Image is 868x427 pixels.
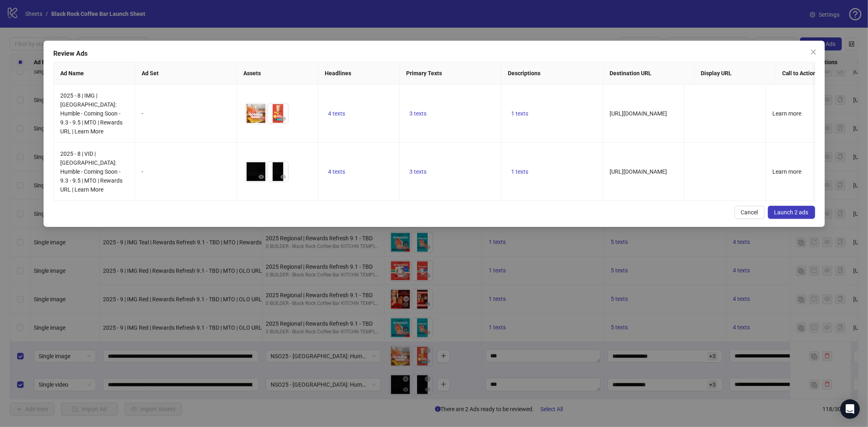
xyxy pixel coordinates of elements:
span: 1 texts [511,110,528,117]
div: - [142,109,230,118]
div: Review Ads [53,49,815,59]
button: 3 texts [406,109,430,118]
button: 1 texts [508,167,531,176]
button: Preview [256,172,266,182]
img: Asset 1 [246,103,266,124]
th: Destination URL [603,62,694,85]
span: eye [258,116,264,122]
th: Headlines [318,62,400,85]
span: [URL][DOMAIN_NAME] [610,168,667,175]
span: Learn more [772,110,801,117]
span: Launch 2 ads [774,209,808,216]
th: Primary Texts [400,62,501,85]
span: 4 texts [328,110,345,117]
button: Cancel [734,206,764,219]
span: close [810,49,816,55]
div: Open Intercom Messenger [840,399,860,419]
span: 2025 - 8 | VID | [GEOGRAPHIC_DATA]: Humble - Coming Soon - 9.3 - 9.5 | MTO | Rewards URL | Learn ... [60,150,122,193]
th: Assets [237,62,318,85]
img: Asset 1 [246,161,266,182]
button: 1 texts [508,109,531,118]
span: [URL][DOMAIN_NAME] [610,110,667,117]
button: Launch 2 ads [767,206,815,219]
span: Cancel [741,209,758,216]
span: 2025 - 8 | IMG | [GEOGRAPHIC_DATA]: Humble - Coming Soon - 9.3 - 9.5 | MTO | Rewards URL | Learn ... [60,92,122,135]
th: Descriptions [501,62,603,85]
th: Call to Action [775,62,836,85]
button: Preview [278,114,288,124]
button: 4 texts [325,167,348,176]
button: Preview [256,114,266,124]
th: Display URL [694,62,775,85]
img: Asset 2 [268,103,288,124]
span: 3 texts [409,110,426,117]
button: 3 texts [406,167,430,176]
button: Close [807,46,820,59]
button: Preview [278,172,288,182]
span: 4 texts [328,168,345,175]
div: - [142,167,230,176]
th: Ad Name [54,62,135,85]
th: Ad Set [135,62,237,85]
span: 1 texts [511,168,528,175]
button: 4 texts [325,109,348,118]
span: 3 texts [409,168,426,175]
span: Learn more [772,168,801,175]
img: Asset 2 [268,161,288,182]
span: eye [258,174,264,180]
span: eye [280,174,286,180]
span: eye [280,116,286,122]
